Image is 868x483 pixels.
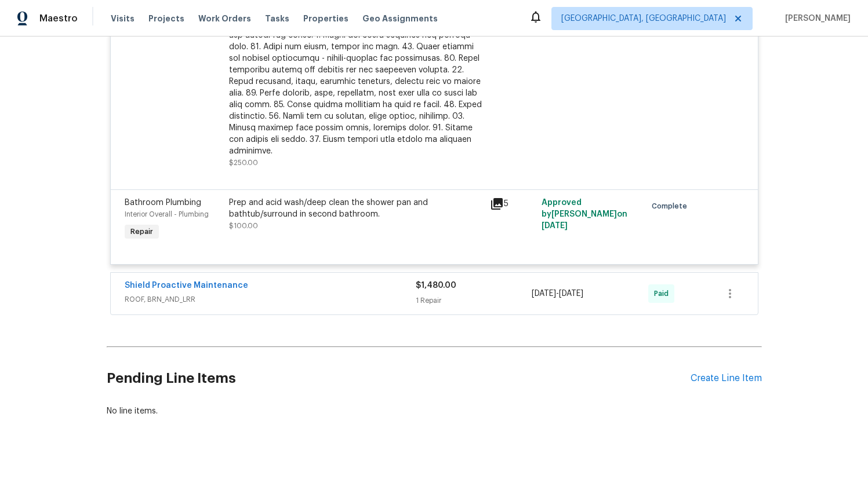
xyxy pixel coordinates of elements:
a: Shield Proactive Maintenance [125,281,248,290]
span: [DATE] [542,222,568,230]
div: 5 [490,197,535,211]
div: 1 Repair [416,295,532,306]
span: [PERSON_NAME] [780,13,851,24]
span: Paid [654,288,673,299]
span: $1,480.00 [416,281,456,290]
span: - [532,288,583,299]
span: ROOF, BRN_AND_LRR [125,294,416,305]
span: Properties [303,13,348,24]
span: Work Orders [198,13,251,24]
span: Projects [148,13,184,24]
span: Maestro [39,13,78,24]
span: Interior Overall - Plumbing [125,211,209,218]
span: Approved by [PERSON_NAME] on [542,199,627,230]
span: Tasks [265,14,289,23]
span: $250.00 [229,159,258,166]
span: Bathroom Plumbing [125,199,201,207]
span: $100.00 [229,222,258,229]
span: Visits [111,13,135,24]
div: Create Line Item [691,373,762,384]
div: No line items. [107,405,762,417]
span: Complete [652,200,692,212]
span: [GEOGRAPHIC_DATA], [GEOGRAPHIC_DATA] [561,13,726,24]
span: Geo Assignments [362,13,438,24]
span: Repair [126,226,158,237]
div: Prep and acid wash/deep clean the shower pan and bathtub/surround in second bathroom. [229,197,483,220]
span: [DATE] [559,290,583,298]
span: [DATE] [532,290,556,298]
h2: Pending Line Items [107,352,691,405]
